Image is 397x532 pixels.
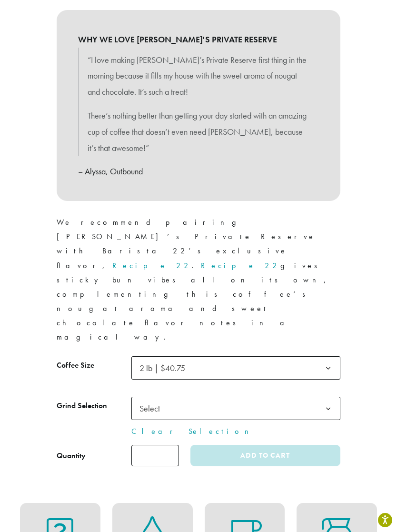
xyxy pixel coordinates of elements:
span: 2 lb | $40.75 [139,362,185,373]
a: Recipe 22 [112,261,192,271]
span: 2 lb | $40.75 [136,359,195,377]
input: Product quantity [131,445,179,466]
p: We recommend pairing [PERSON_NAME]’s Private Reserve with Barista 22’s exclusive flavor, . gives ... [57,215,340,344]
a: Clear Selection [131,426,340,437]
label: Grind Selection [57,399,131,413]
b: WHY WE LOVE [PERSON_NAME]'S PRIVATE RESERVE [78,31,319,48]
span: Select [131,397,340,420]
p: – Alyssa, Outbound [78,163,319,180]
p: “I love making [PERSON_NAME]’s Private Reserve first thing in the morning because it fills my hou... [88,52,309,100]
div: Quantity [57,450,86,462]
label: Coffee Size [57,359,131,372]
button: Add to cart [190,445,340,466]
p: There’s nothing better than getting your day started with an amazing cup of coffee that doesn’t e... [88,108,309,156]
a: Recipe 22 [201,261,280,271]
span: Select [136,399,169,418]
span: 2 lb | $40.75 [131,356,340,380]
